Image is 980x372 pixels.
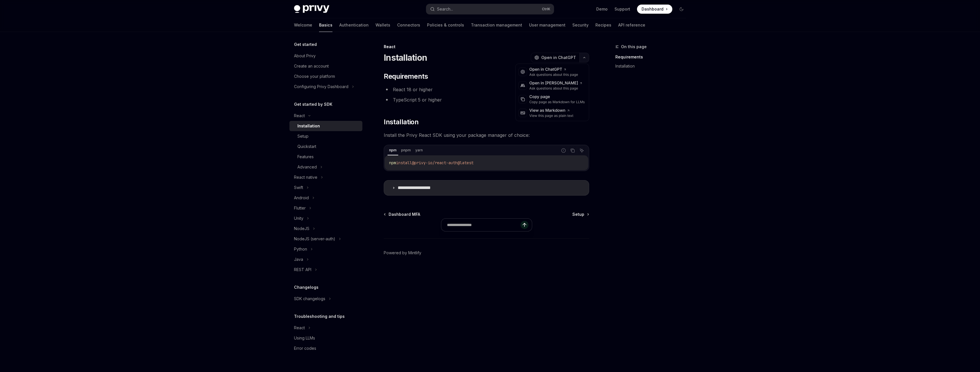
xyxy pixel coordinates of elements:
[294,101,332,108] h5: Get started by SDK
[529,67,578,72] div: Open in ChatGPT
[412,160,473,165] span: @privy-io/react-auth@latest
[294,112,305,119] div: React
[289,51,362,61] a: About Privy
[596,6,608,12] a: Demo
[294,225,309,232] div: NodeJS
[294,83,348,90] div: Configuring Privy Dashboard
[437,6,453,13] div: Search...
[572,212,589,217] a: Setup
[297,123,320,129] div: Installation
[387,147,398,154] div: npm
[297,153,314,160] div: Features
[294,41,317,48] h5: Get started
[427,18,464,32] a: Policies & controls
[471,18,522,32] a: Transaction management
[384,86,589,93] li: React 18 or higher
[578,147,585,154] button: Ask AI
[637,5,672,14] a: Dashboard
[294,174,317,181] div: React native
[529,80,583,86] div: Open in [PERSON_NAME]
[384,131,589,139] span: Install the Privy React SDK using your package manager of choice:
[560,147,567,154] button: Report incorrect code
[294,52,316,59] div: About Privy
[615,52,691,62] a: Requirements
[414,147,424,154] div: yarn
[339,18,369,32] a: Authentication
[289,343,362,353] a: Error codes
[289,121,362,131] a: Installation
[294,205,306,212] div: Flutter
[289,152,362,162] a: Features
[595,18,611,32] a: Recipes
[294,256,303,263] div: Java
[294,335,315,341] div: Using LLMs
[384,212,420,217] a: Dashboard MFA
[399,147,413,154] div: pnpm
[294,345,316,352] div: Error codes
[375,18,390,32] a: Wallets
[294,266,311,273] div: REST API
[297,133,309,140] div: Setup
[542,7,550,11] span: Ctrl K
[294,184,303,191] div: Swift
[389,212,420,217] span: Dashboard MFA
[572,212,584,217] span: Setup
[294,63,329,70] div: Create an account
[294,18,312,32] a: Welcome
[289,131,362,141] a: Setup
[384,72,428,81] span: Requirements
[294,235,335,242] div: NodeJS (server-auth)
[294,215,303,222] div: Unity
[294,324,305,331] div: React
[319,18,332,32] a: Basics
[642,6,663,12] span: Dashboard
[396,160,412,165] span: install
[520,221,528,229] button: Send message
[529,18,565,32] a: User management
[615,62,691,71] a: Installation
[529,86,583,91] div: Ask questions about this page
[384,52,427,63] h1: Installation
[572,18,589,32] a: Security
[289,71,362,82] a: Choose your platform
[384,117,418,127] span: Installation
[426,4,554,14] button: Search...CtrlK
[294,313,345,320] h5: Troubleshooting and tips
[384,96,589,104] li: TypeScript 5 or higher
[531,53,579,62] button: Open in ChatGPT
[618,18,645,32] a: API reference
[294,295,325,302] div: SDK changelogs
[384,44,589,50] div: React
[529,94,585,100] div: Copy page
[569,147,576,154] button: Copy the contents from the code block
[677,5,686,14] button: Toggle dark mode
[289,61,362,71] a: Create an account
[389,160,396,165] span: npm
[529,72,578,77] div: Ask questions about this page
[294,5,329,13] img: dark logo
[297,164,317,170] div: Advanced
[289,333,362,343] a: Using LLMs
[614,6,630,12] a: Support
[294,73,335,80] div: Choose your platform
[289,141,362,152] a: Quickstart
[294,246,307,253] div: Python
[529,108,573,113] div: View as Markdown
[529,113,573,118] div: View this page as plain text
[529,100,585,104] div: Copy page as Markdown for LLMs
[384,250,421,256] a: Powered by Mintlify
[621,43,647,50] span: On this page
[294,284,318,291] h5: Changelogs
[541,55,576,60] span: Open in ChatGPT
[294,194,309,201] div: Android
[397,18,420,32] a: Connectors
[297,143,316,150] div: Quickstart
